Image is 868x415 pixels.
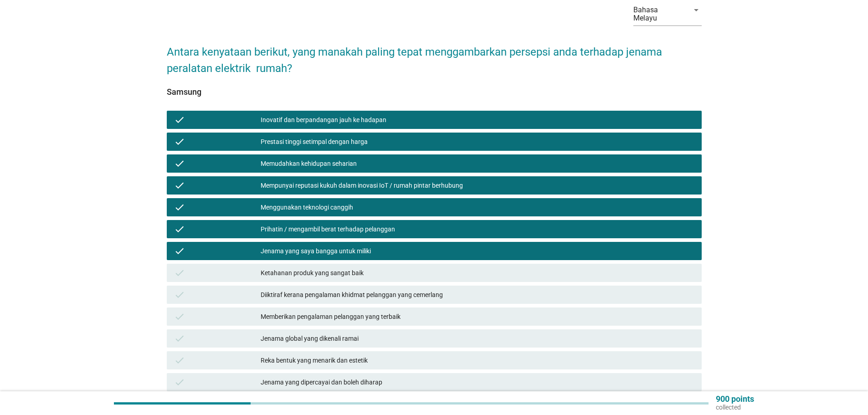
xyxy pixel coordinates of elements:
div: Samsung [167,86,702,98]
i: check [174,136,185,147]
i: check [174,377,185,388]
div: Diiktiraf kerana pengalaman khidmat pelanggan yang cemerlang [261,289,694,300]
div: Prestasi tinggi setimpal dengan harga [261,136,694,147]
div: Reka bentuk yang menarik dan estetik [261,355,694,366]
div: Jenama global yang dikenali ramai [261,333,694,344]
div: Mempunyai reputasi kukuh dalam inovasi IoT / rumah pintar berhubung [261,180,694,191]
p: 900 points [716,395,754,403]
i: arrow_drop_down [691,5,702,15]
i: check [174,246,185,256]
i: check [174,180,185,191]
i: check [174,224,185,235]
i: check [174,355,185,366]
h2: Antara kenyataan berikut, yang manakah paling tepat menggambarkan persepsi anda terhadap jenama p... [167,35,702,77]
i: check [174,311,185,322]
i: check [174,114,185,125]
i: check [174,289,185,300]
div: Inovatif dan berpandangan jauh ke hadapan [261,114,694,125]
i: check [174,202,185,213]
div: Bahasa Melayu [633,6,683,22]
div: Memberikan pengalaman pelanggan yang terbaik [261,311,694,322]
div: Memudahkan kehidupan seharian [261,158,694,169]
div: Ketahanan produk yang sangat baik [261,267,694,278]
div: Prihatin / mengambil berat terhadap pelanggan [261,224,694,235]
i: check [174,267,185,278]
p: collected [716,403,754,411]
i: check [174,158,185,169]
div: Menggunakan teknologi canggih [261,202,694,213]
div: Jenama yang dipercayai dan boleh diharap [261,377,694,388]
i: check [174,333,185,344]
div: Jenama yang saya bangga untuk miliki [261,246,694,256]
